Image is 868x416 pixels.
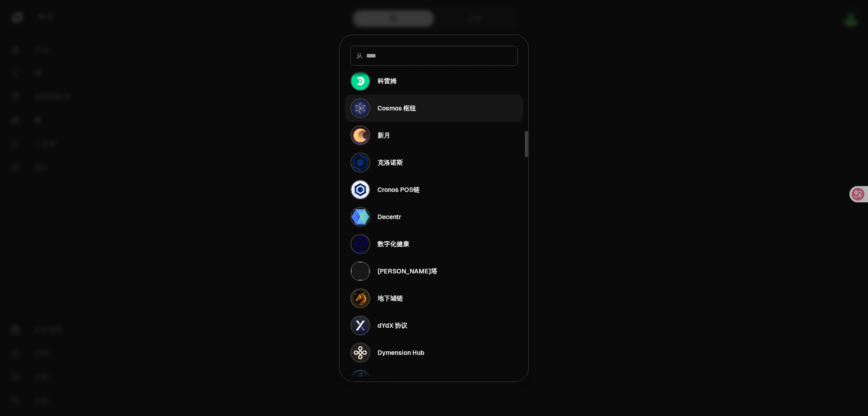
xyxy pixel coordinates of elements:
[345,258,523,285] button: 多拉·沃塔标志[PERSON_NAME]塔
[377,131,390,139] font: 新月
[345,122,523,149] button: 新月标志新月
[350,288,370,308] img: 地下城链标志
[345,149,523,176] button: 克罗诺斯标志克洛诺斯
[345,312,523,339] button: dYdX 协议徽标dYdX 协议
[345,366,523,393] button: 梯队标志梯队
[350,207,370,227] img: Decentr 标志
[350,316,370,335] img: dYdX 协议徽标
[345,67,523,95] button: Coreum 徽标科雷姆
[345,176,523,203] button: Cronos POS链标志Cronos POS链
[377,158,403,167] font: 克洛诺斯
[377,294,403,302] font: 地下城链
[345,203,523,230] button: Decentr 标志Decentr
[350,370,370,390] img: 梯队标志
[345,285,523,312] button: 地下城链标志地下城链
[377,240,409,248] font: 数字化健康
[377,186,420,194] font: Cronos POS链
[377,77,396,85] font: 科雷姆
[350,71,370,91] img: Coreum 徽标
[356,52,363,60] font: 从
[345,230,523,258] button: dHealth 徽标数字化健康
[350,343,370,363] img: Dymension Hub 徽标
[377,321,407,330] font: dYdX 协议
[345,95,523,122] button: Cosmos Hub 标志Cosmos 枢纽
[377,104,416,112] font: Cosmos 枢纽
[377,376,390,384] font: 梯队
[350,234,370,254] img: dHealth 徽标
[350,125,370,145] img: 新月标志
[350,180,370,200] img: Cronos POS链标志
[350,153,370,172] img: 克罗诺斯标志
[377,349,425,357] font: Dymension Hub
[350,98,370,118] img: Cosmos Hub 标志
[377,213,401,221] font: Decentr
[350,261,370,281] img: 多拉·沃塔标志
[345,339,523,366] button: Dymension Hub 徽标Dymension Hub
[377,267,437,275] font: [PERSON_NAME]塔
